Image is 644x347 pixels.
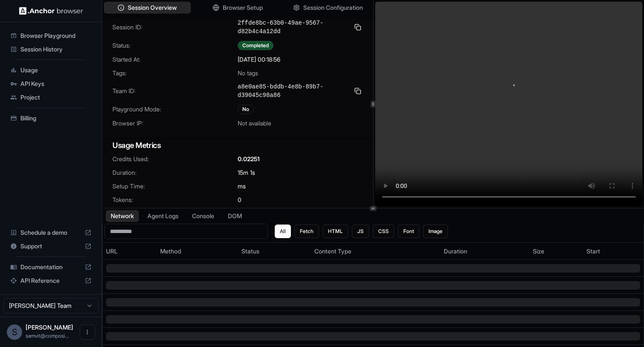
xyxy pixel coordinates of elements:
div: URL [106,247,153,256]
span: Not available [238,119,271,128]
span: Session Configuration [303,3,363,12]
span: Credits Used: [112,155,238,163]
div: Schedule a demo [7,226,95,239]
div: Documentation [7,260,95,274]
div: Duration [444,247,526,256]
button: Fetch [294,225,319,238]
span: API Reference [20,276,81,285]
span: Playground Mode: [112,105,238,114]
div: API Reference [7,274,95,287]
span: Samvit Jatia [26,324,73,331]
div: No [238,105,254,114]
span: Team ID: [112,87,238,95]
div: Status [241,247,308,256]
div: Browser Playground [7,29,95,43]
img: Anchor Logo [19,7,83,15]
span: Project [20,93,92,102]
div: Support [7,239,95,253]
button: HTML [322,225,348,238]
span: Status: [112,41,238,50]
span: Schedule a demo [20,228,81,237]
div: Method [160,247,235,256]
span: Browser Playground [20,31,92,40]
span: No tags [238,69,258,77]
div: Size [533,247,580,256]
span: Billing [20,114,92,122]
span: 2ffde8bc-63b0-49ae-9567-d82b4c4a12dd [238,19,349,36]
button: DOM [223,210,247,222]
span: Started At: [112,55,238,64]
div: Completed [238,41,273,50]
button: CSS [373,225,394,238]
span: a8e0ae85-bddb-4e8b-89b7-d39045c98a86 [238,82,349,100]
button: Console [187,210,219,222]
span: API Keys [20,80,92,88]
div: S [7,324,22,340]
span: 0 [238,196,241,204]
span: Duration: [112,168,238,177]
span: Usage [20,66,92,74]
div: Content Type [314,247,437,256]
span: [DATE] 00:18:56 [238,55,280,64]
div: API Keys [7,77,95,91]
span: Tokens: [112,196,238,204]
div: Start [586,247,640,256]
span: samvit@composio.dev [26,333,69,339]
span: Setup Time: [112,182,238,191]
div: Project [7,91,95,104]
span: Tags: [112,69,238,77]
button: Font [398,225,420,238]
span: 15m 1s [238,168,255,177]
div: Session History [7,43,95,56]
span: Support [20,242,81,250]
span: Documentation [20,263,81,271]
h3: Usage Metrics [112,139,363,151]
button: JS [352,225,369,238]
button: Network [106,210,139,222]
span: 0.02251 [238,155,259,163]
button: Agent Logs [142,210,184,222]
div: Usage [7,63,95,77]
span: Session History [20,45,92,54]
button: All [275,225,291,238]
span: ms [238,182,246,191]
div: Billing [7,111,95,125]
button: Open menu [80,324,95,340]
button: Image [423,225,448,238]
span: Session Overview [128,3,177,12]
span: Session ID: [112,23,238,31]
span: Browser IP: [112,119,238,128]
span: Browser Setup [223,3,263,12]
